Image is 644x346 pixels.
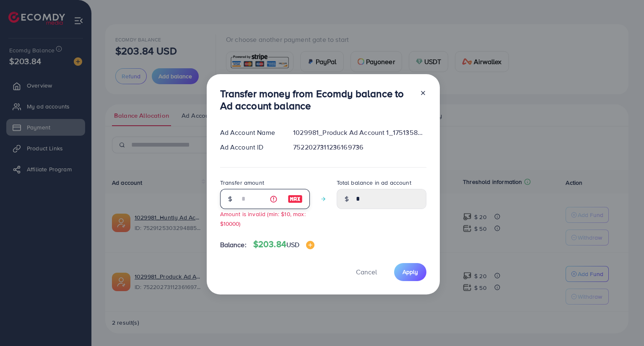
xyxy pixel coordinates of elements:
[220,240,247,250] span: Balance:
[213,142,287,152] div: Ad Account ID
[286,240,299,249] span: USD
[220,210,306,227] small: Amount is invalid (min: $10, max: $10000)
[286,128,433,137] div: 1029981_Produck Ad Account 1_1751358564235
[288,194,303,204] img: image
[220,88,413,112] h3: Transfer money from Ecomdy balance to Ad account balance
[337,178,411,187] label: Total balance in ad account
[286,142,433,152] div: 7522027311236169736
[220,178,264,187] label: Transfer amount
[394,263,426,281] button: Apply
[306,241,314,249] img: image
[608,308,638,340] iframe: Chat
[356,267,377,276] span: Cancel
[345,263,387,281] button: Cancel
[402,268,418,276] span: Apply
[253,239,315,250] h4: $203.84
[213,128,287,137] div: Ad Account Name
